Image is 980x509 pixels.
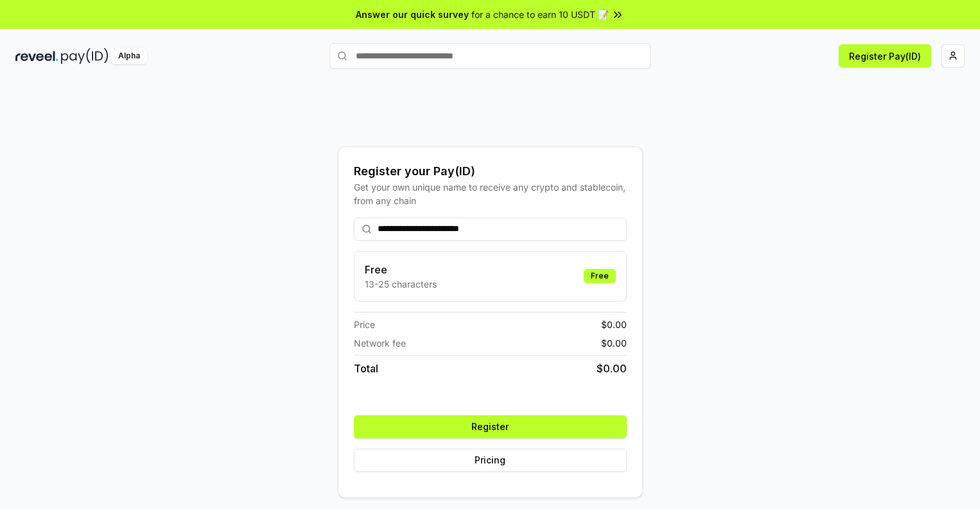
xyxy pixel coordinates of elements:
[365,277,437,291] p: 13-25 characters
[354,449,627,472] button: Pricing
[354,180,627,207] div: Get your own unique name to receive any crypto and stablecoin, from any chain
[584,269,616,283] div: Free
[597,361,627,376] span: $ 0.00
[601,318,627,331] span: $ 0.00
[354,415,627,438] button: Register
[839,44,931,67] button: Register Pay(ID)
[354,361,378,376] span: Total
[354,318,375,331] span: Price
[356,8,469,21] span: Answer our quick survey
[601,336,627,350] span: $ 0.00
[61,48,109,64] img: pay_id
[365,262,437,277] h3: Free
[111,48,147,64] div: Alpha
[354,162,627,180] div: Register your Pay(ID)
[15,48,58,64] img: reveel_dark
[354,336,406,350] span: Network fee
[471,8,609,21] span: for a chance to earn 10 USDT 📝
